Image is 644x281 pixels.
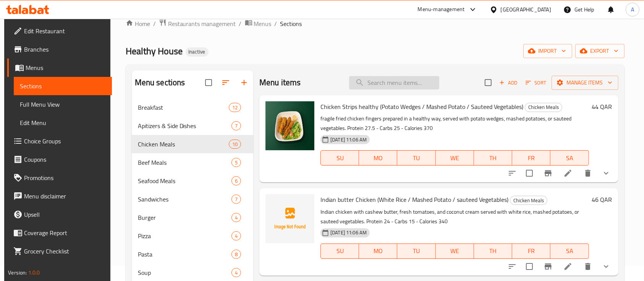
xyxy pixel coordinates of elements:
a: Edit menu item [563,169,573,178]
div: Pasta [138,250,231,259]
span: Coupons [24,155,106,164]
a: Sections [14,77,112,95]
button: WE [436,244,474,259]
a: Full Menu View [14,95,112,114]
span: FR [515,153,547,164]
span: WE [439,245,471,257]
span: Burger [138,213,231,222]
span: Chicken Meals [525,103,562,112]
span: Select to update [521,258,537,275]
div: items [231,121,241,130]
span: Sort items [521,77,552,89]
p: Indian chicken with cashew butter, fresh tomatoes, and coconut cream served with white rice, mash... [320,207,589,226]
span: MO [362,245,394,257]
svg: Show Choices [602,262,611,271]
h6: 46 QAR [592,194,612,205]
span: Menus [254,19,272,28]
span: Seafood Meals [138,176,231,185]
span: Add [498,78,519,87]
div: items [229,103,241,112]
div: items [231,195,241,204]
button: sort-choices [503,164,521,182]
button: FR [512,150,550,166]
span: import [529,46,566,56]
div: items [231,176,241,185]
span: [DATE] 11:06 AM [327,136,370,143]
span: Indian butter Chicken (White Rice / Mashed Potato / sauteed Vegetables) [320,194,508,205]
span: Apitizers & Side Dishes [138,121,231,130]
span: Sections [20,81,106,91]
a: Choice Groups [7,132,112,150]
li: / [153,19,156,28]
button: SA [550,244,589,259]
span: 7 [232,196,241,203]
a: Edit Menu [14,114,112,132]
span: export [581,46,618,56]
span: Select all sections [201,75,217,91]
span: Promotions [24,173,106,182]
button: delete [579,164,597,182]
div: Inactive [186,47,209,57]
span: Sandwiches [138,195,231,204]
a: Branches [7,40,112,58]
button: Add [496,77,521,89]
span: SA [553,245,586,257]
button: show more [597,257,615,276]
h6: 44 QAR [592,101,612,112]
span: Choice Groups [24,136,106,146]
span: Full Menu View [20,100,106,109]
button: Branch-specific-item [539,164,557,182]
span: Select section [480,75,496,91]
span: 12 [229,104,241,111]
h2: Menu items [259,77,301,88]
li: / [239,19,242,28]
span: A [631,5,634,14]
span: Sort sections [217,73,235,92]
button: SU [320,244,359,259]
button: TH [474,244,512,259]
div: Seafood Meals6 [132,172,254,190]
p: fragile fried chicken fingers prepared in a healthy way, served with potato wedges, mashed potato... [320,114,589,133]
div: Apitizers & Side Dishes7 [132,117,254,135]
span: Edit Restaurant [24,26,106,36]
a: Menus [7,58,112,77]
span: WE [439,153,471,164]
span: 4 [232,232,241,240]
span: 7 [232,122,241,130]
button: SA [550,150,589,166]
button: delete [579,257,597,276]
button: show more [597,164,615,182]
span: Chicken Meals [510,196,547,205]
span: Menus [26,63,106,72]
div: Burger4 [132,208,254,227]
button: WE [436,150,474,166]
span: 4 [232,269,241,276]
span: 10 [229,141,241,148]
a: Coverage Report [7,224,112,242]
svg: Show Choices [602,169,611,178]
span: Add item [496,77,521,89]
button: Branch-specific-item [539,257,557,276]
span: Menu disclaimer [24,192,106,201]
span: Restaurants management [168,19,236,28]
div: Breakfast [138,103,229,112]
span: 5 [232,159,241,166]
span: Soup [138,268,231,277]
button: Add section [235,73,253,92]
img: Indian butter Chicken (White Rice / Mashed Potato / sauteed Vegetables) [265,194,314,243]
nav: breadcrumb [126,19,625,29]
span: TH [477,153,509,164]
span: Coverage Report [24,228,106,237]
div: Pizza4 [132,227,254,245]
button: import [523,44,572,58]
span: Select to update [521,165,537,181]
span: Upsell [24,210,106,219]
span: TH [477,245,509,257]
span: Chicken Strips healthy (Potato Wedges / Mashed Potato / Sauteed Vegetables) [320,101,523,112]
div: items [231,268,241,277]
span: Grocery Checklist [24,247,106,256]
li: / [275,19,277,28]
